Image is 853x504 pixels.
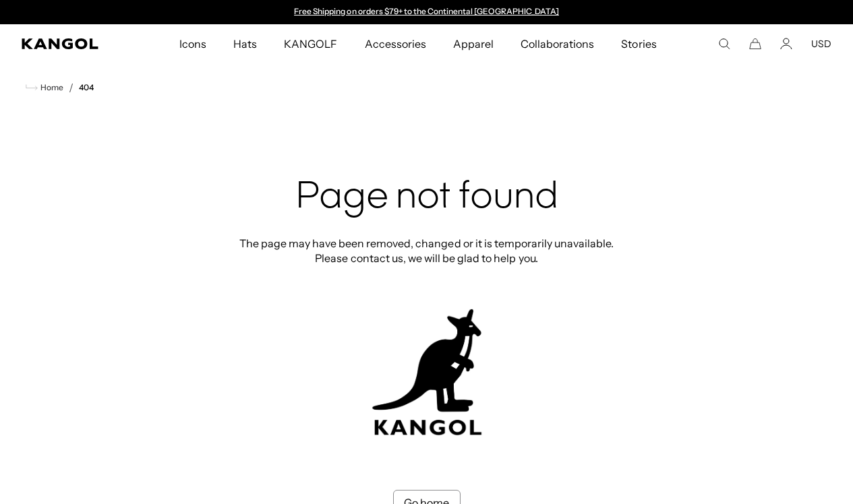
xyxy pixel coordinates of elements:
span: Apparel [453,24,494,63]
h2: Page not found [235,177,618,220]
span: Accessories [365,24,426,63]
span: Hats [233,24,257,63]
a: Hats [220,24,270,63]
a: Icons [166,24,220,63]
span: Home [38,83,63,92]
div: Announcement [288,7,566,18]
span: Stories [621,24,656,63]
button: USD [811,38,831,50]
span: Icons [179,24,206,63]
img: kangol-404-logo.jpg [370,309,484,436]
button: Cart [749,38,761,50]
slideshow-component: Announcement bar [288,7,566,18]
a: Free Shipping on orders $79+ to the Continental [GEOGRAPHIC_DATA] [294,6,559,16]
a: Account [780,38,792,50]
a: Apparel [440,24,507,63]
p: The page may have been removed, changed or it is temporarily unavailable. Please contact us, we w... [235,236,618,265]
a: Home [26,82,63,94]
a: KANGOLF [270,24,351,63]
a: Kangol [22,38,118,49]
a: Accessories [351,24,440,63]
div: 1 of 2 [288,7,566,18]
a: Collaborations [507,24,608,63]
a: Stories [608,24,670,63]
summary: Search here [718,38,730,50]
li: / [63,80,73,96]
span: Collaborations [521,24,594,63]
span: KANGOLF [284,24,337,63]
a: 404 [79,83,94,92]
